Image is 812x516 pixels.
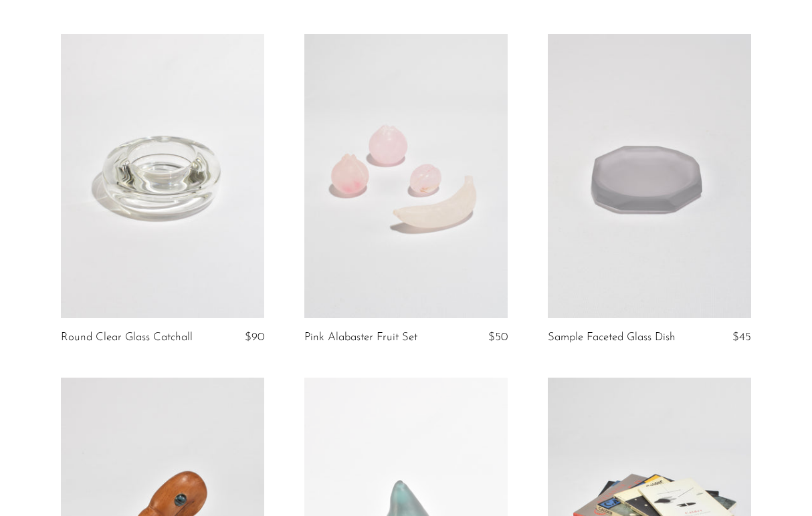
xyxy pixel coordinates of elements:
span: $90 [245,332,264,343]
span: $50 [488,332,508,343]
a: Pink Alabaster Fruit Set [304,332,417,344]
a: Sample Faceted Glass Dish [548,332,676,344]
a: Round Clear Glass Catchall [61,332,193,344]
span: $45 [732,332,751,343]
